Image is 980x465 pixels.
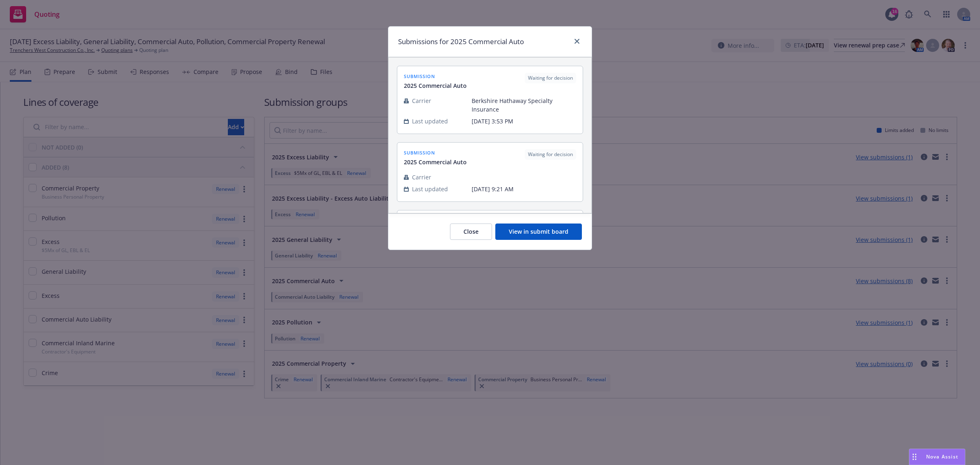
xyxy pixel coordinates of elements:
[412,185,448,193] span: Last updated
[404,81,467,90] span: 2025 Commercial Auto
[450,224,492,240] button: Close
[472,117,576,125] span: [DATE] 3:53 PM
[412,96,431,105] span: Carrier
[909,449,965,465] button: Nova Assist
[572,36,582,46] a: close
[472,96,576,114] span: Berkshire Hathaway Specialty Insurance
[412,173,431,181] span: Carrier
[926,453,958,460] span: Nova Assist
[412,117,448,125] span: Last updated
[398,36,524,47] h1: Submissions for 2025 Commercial Auto
[404,149,467,156] span: submission
[404,73,467,80] span: submission
[404,158,467,166] span: 2025 Commercial Auto
[528,151,573,158] span: Waiting for decision
[528,74,573,82] span: Waiting for decision
[909,449,920,465] div: Drag to move
[472,185,576,193] span: [DATE] 9:21 AM
[495,224,582,240] button: View in submit board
